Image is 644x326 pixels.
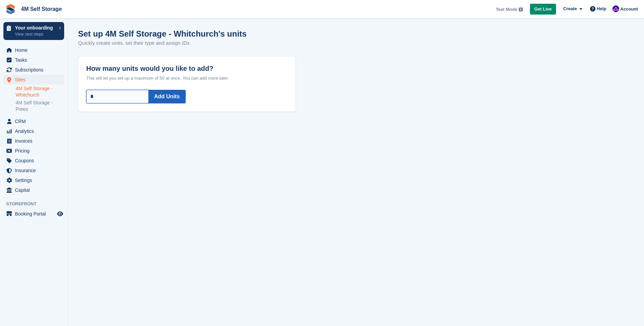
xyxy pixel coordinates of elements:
a: Preview store [56,210,64,218]
a: menu [3,156,64,165]
span: Test Mode [496,6,517,13]
a: menu [3,117,64,126]
p: This will let you set up a maximum of 50 at once. You can add more later. [86,75,287,82]
span: Storefront [6,201,68,207]
img: stora-icon-8386f47178a22dfd0bd8f6a31ec36ba5ce8667c1dd55bd0f319d3a0aa187defe.svg [5,4,16,14]
a: Your onboarding View next steps [3,22,64,40]
a: menu [3,126,64,136]
button: Add Units [148,90,186,103]
span: Get Live [534,6,552,13]
span: CRM [15,117,56,126]
span: Account [620,6,638,13]
a: menu [3,55,64,65]
span: Create [563,5,577,12]
a: Get Live [530,4,556,15]
span: Invoices [15,136,56,146]
a: 4M Self Storage - Whitchurch [16,85,64,98]
label: How many units would you like to add? [86,57,287,73]
a: menu [3,65,64,75]
a: menu [3,75,64,84]
span: Subscriptions [15,65,56,75]
p: View next steps [15,31,55,37]
a: menu [3,146,64,156]
img: icon-info-grey-7440780725fd019a000dd9b08b2336e03edf1995a4989e88bcd33f0948082b44.svg [519,7,523,12]
span: Pricing [15,146,56,156]
a: menu [3,166,64,175]
a: 4M Self Storage - Prees [16,100,64,113]
span: Settings [15,176,56,185]
span: Coupons [15,156,56,165]
p: Your onboarding [15,25,55,30]
a: 4M Self Storage [18,3,65,15]
span: Analytics [15,126,56,136]
span: Home [15,45,56,55]
span: Sites [15,75,56,84]
span: Insurance [15,166,56,175]
span: Tasks [15,55,56,65]
span: Help [597,5,606,12]
p: Quickly create units, set their type and assign IDs [78,39,246,47]
img: Pete Clutton [612,5,619,12]
span: Capital [15,185,56,195]
h1: Set up 4M Self Storage - Whitchurch's units [78,29,246,38]
a: menu [3,136,64,146]
a: menu [3,209,64,219]
a: menu [3,176,64,185]
span: Booking Portal [15,209,56,219]
a: menu [3,185,64,195]
a: menu [3,45,64,55]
